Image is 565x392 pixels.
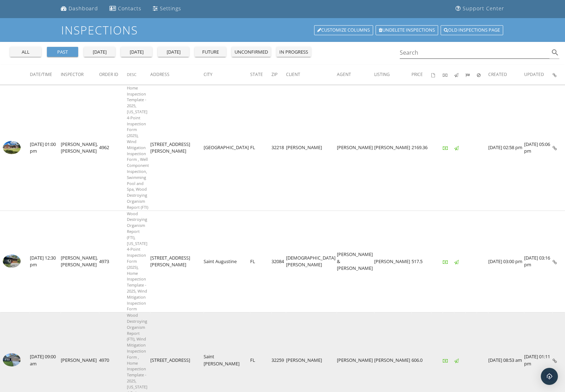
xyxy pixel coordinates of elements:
[488,71,507,77] span: Created
[87,49,112,56] div: [DATE]
[30,85,61,211] td: [DATE] 01:00 pm
[158,47,189,57] button: [DATE]
[463,5,504,12] div: Support Center
[99,71,118,77] span: Order ID
[10,47,41,57] button: all
[466,65,477,85] th: Submitted: Not sorted.
[61,65,99,85] th: Inspector: Not sorted.
[374,211,411,312] td: [PERSON_NAME]
[150,71,169,77] span: Address
[271,211,286,312] td: 32084
[204,85,250,211] td: [GEOGRAPHIC_DATA]
[524,65,553,85] th: Updated: Not sorted.
[337,211,374,312] td: [PERSON_NAME] & [PERSON_NAME]
[271,85,286,211] td: 32218
[160,5,181,12] div: Settings
[411,65,431,85] th: Price: Not sorted.
[411,85,431,211] td: 2169.36
[431,65,443,85] th: Agreements signed: Not sorted.
[61,85,99,211] td: [PERSON_NAME], [PERSON_NAME]
[3,255,21,268] img: 9550953%2Fcover_photos%2FgStT0riUsN8r9VNXhzKr%2Fsmall.jpg
[121,47,152,57] button: [DATE]
[198,49,223,56] div: future
[127,85,149,210] span: Home Inspection Template - 2025, [US_STATE] 4-Point Inspection Form (2025), Wind Mitigation Inspe...
[524,211,553,312] td: [DATE] 03:16 pm
[250,71,263,77] span: State
[99,211,127,312] td: 4973
[441,25,503,35] a: Old inspections page
[376,25,438,35] a: Undelete inspections
[47,47,78,57] button: past
[524,71,544,77] span: Updated
[276,47,311,57] button: in progress
[150,2,184,15] a: Settings
[271,65,286,85] th: Zip: Not sorted.
[314,25,373,35] a: Customize Columns
[61,24,504,36] h1: Inspections
[195,47,226,57] button: future
[250,211,271,312] td: FL
[124,49,149,56] div: [DATE]
[118,5,141,12] div: Contacts
[3,141,21,154] img: 9534424%2Fcover_photos%2FMMJiAaBofx8NCI1MoTnf%2Fsmall.jpg
[161,49,186,56] div: [DATE]
[454,65,466,85] th: Published: Not sorted.
[411,211,431,312] td: 517.5
[286,71,300,77] span: Client
[3,353,21,366] img: 9547607%2Fcover_photos%2Fev3qZVlq3cHSxnSOsl04%2Fsmall.jpg
[337,71,351,77] span: Agent
[524,85,553,211] td: [DATE] 05:06 pm
[50,49,75,56] div: past
[127,65,150,85] th: Desc: Not sorted.
[150,65,204,85] th: Address: Not sorted.
[453,2,507,15] a: Support Center
[400,47,549,59] input: Search
[488,65,524,85] th: Created: Not sorted.
[286,85,337,211] td: [PERSON_NAME]
[232,47,271,57] button: unconfirmed
[488,85,524,211] td: [DATE] 02:58 pm
[61,211,99,312] td: [PERSON_NAME], [PERSON_NAME]
[443,65,454,85] th: Paid: Not sorted.
[374,85,411,211] td: [PERSON_NAME]
[553,65,565,85] th: Inspection Details: Not sorted.
[30,71,52,77] span: Date/Time
[150,85,204,211] td: [STREET_ADDRESS][PERSON_NAME]
[551,48,559,57] i: search
[99,85,127,211] td: 4962
[61,71,84,77] span: Inspector
[477,65,488,85] th: Canceled: Not sorted.
[374,71,390,77] span: Listing
[30,65,61,85] th: Date/Time: Not sorted.
[58,2,101,15] a: Dashboard
[204,71,212,77] span: City
[374,65,411,85] th: Listing: Not sorted.
[279,49,308,56] div: in progress
[286,211,337,312] td: [DEMOGRAPHIC_DATA][PERSON_NAME]
[30,211,61,312] td: [DATE] 12:30 pm
[69,5,98,12] div: Dashboard
[107,2,144,15] a: Contacts
[204,211,250,312] td: Saint Augustine
[235,49,268,56] div: unconfirmed
[411,71,423,77] span: Price
[204,65,250,85] th: City: Not sorted.
[84,47,115,57] button: [DATE]
[337,65,374,85] th: Agent: Not sorted.
[127,72,136,77] span: Desc
[127,211,147,312] span: Wood Destroying Organism Report (FTI), [US_STATE] 4-Point Inspection Form (2025), Home Inspection...
[150,211,204,312] td: [STREET_ADDRESS][PERSON_NAME]
[488,211,524,312] td: [DATE] 03:00 pm
[541,368,558,385] div: Open Intercom Messenger
[99,65,127,85] th: Order ID: Not sorted.
[337,85,374,211] td: [PERSON_NAME]
[286,65,337,85] th: Client: Not sorted.
[250,65,271,85] th: State: Not sorted.
[13,49,38,56] div: all
[250,85,271,211] td: FL
[271,71,278,77] span: Zip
